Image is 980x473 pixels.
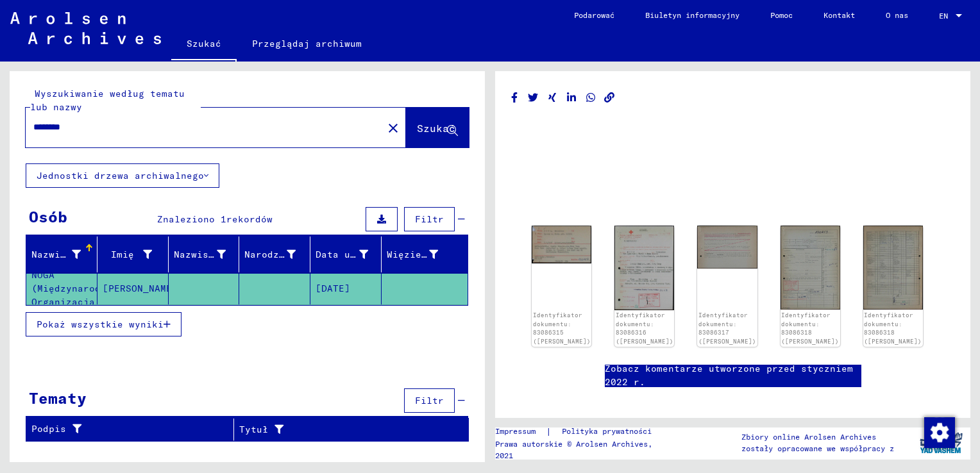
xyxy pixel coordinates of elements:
[532,226,591,263] img: 001.jpg
[31,422,66,436] font: Podpis
[924,417,954,447] div: Zmienianie zgody
[614,226,674,310] img: 001.jpg
[546,90,559,106] button: Udostępnij na Xing
[103,244,168,265] div: Imię
[37,319,164,330] span: Pokaż wszystkie wyniki
[111,249,134,260] font: Imię
[382,236,468,272] mat-header-cell: Prisoner #
[415,213,444,225] span: Filtr
[533,311,591,345] a: Identyfikator dokumentu: 83086315 ([PERSON_NAME])
[26,312,182,336] button: Pokaż wszystkie wyniki
[605,362,861,389] a: Zobacz komentarze utworzone przed styczniem 2022 r.
[741,443,894,454] p: zostały opracowane we współpracy z
[495,438,673,461] p: Prawa autorskie © Arolsen Archives, 2021
[174,244,242,265] div: Nazwisko panieńskie
[239,236,310,272] mat-header-cell: Geburt‏
[864,311,922,345] a: Identyfikator dokumentu: 83086318 ([PERSON_NAME])
[616,311,673,345] a: Identyfikator dokumentu: 83086316 ([PERSON_NAME])
[380,115,406,140] button: Jasny
[924,417,955,448] img: Zmienianie zgody
[310,273,382,304] mat-cell: [DATE]
[31,249,78,260] font: Nazwisko
[406,108,469,147] button: Szukać
[244,249,296,260] font: Narodziny
[584,90,598,106] button: Udostępnij na WhatsApp
[26,163,219,188] button: Jednostki drzewa archiwalnego
[37,170,204,181] font: Jednostki drzewa archiwalnego
[29,205,67,228] div: Osób
[404,388,455,413] button: Filtr
[527,90,540,106] button: Udostępnij na Twitterze
[781,311,839,345] a: Identyfikator dokumentu: 83086318 ([PERSON_NAME])
[30,88,185,113] mat-label: Wyszukiwanie według tematu lub nazwy
[387,249,439,260] font: Więzień #
[157,213,226,225] span: Znaleziono 1
[565,90,579,106] button: Udostępnij na LinkedIn
[387,244,454,265] div: Więzień #
[174,249,283,260] font: Nazwisko panieńskie
[385,120,401,136] mat-icon: close
[237,28,377,59] a: Przeglądaj archiwum
[546,425,552,438] font: |
[26,273,97,304] mat-cell: NOGA (Międzynarodowa Organizacja T
[741,431,894,443] p: Zbiory online Arolsen Archives
[697,226,757,269] img: 001.jpg
[31,244,97,265] div: Nazwisko
[781,226,840,310] img: 001.jpg
[863,226,923,310] img: 002.jpg
[404,207,455,231] button: Filtr
[310,236,382,272] mat-header-cell: Geburtsdatum
[97,273,169,304] mat-cell: [PERSON_NAME]
[603,90,616,106] button: Kopiuj link
[939,12,953,21] span: EN
[415,395,444,406] span: Filtr
[316,244,384,265] div: Data urodzenia
[97,236,169,272] mat-header-cell: Vorname
[29,386,87,410] div: Tematy
[917,427,965,459] img: yv_logo.png
[495,425,546,438] a: Impressum
[244,244,312,265] div: Narodziny
[698,311,756,345] a: Identyfikator dokumentu: 83086317 ([PERSON_NAME])
[239,419,456,440] div: Tytuł
[508,90,521,106] button: Udostępnij na Facebooku
[10,12,161,44] img: Arolsen_neg.svg
[171,28,237,62] a: Szukać
[417,122,455,135] span: Szukać
[31,419,237,440] div: Podpis
[316,249,396,260] font: Data urodzenia
[26,236,97,272] mat-header-cell: Nachname
[169,236,240,272] mat-header-cell: Geburtsname
[552,425,667,438] a: Polityka prywatności
[226,213,273,225] span: rekordów
[239,423,268,436] font: Tytuł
